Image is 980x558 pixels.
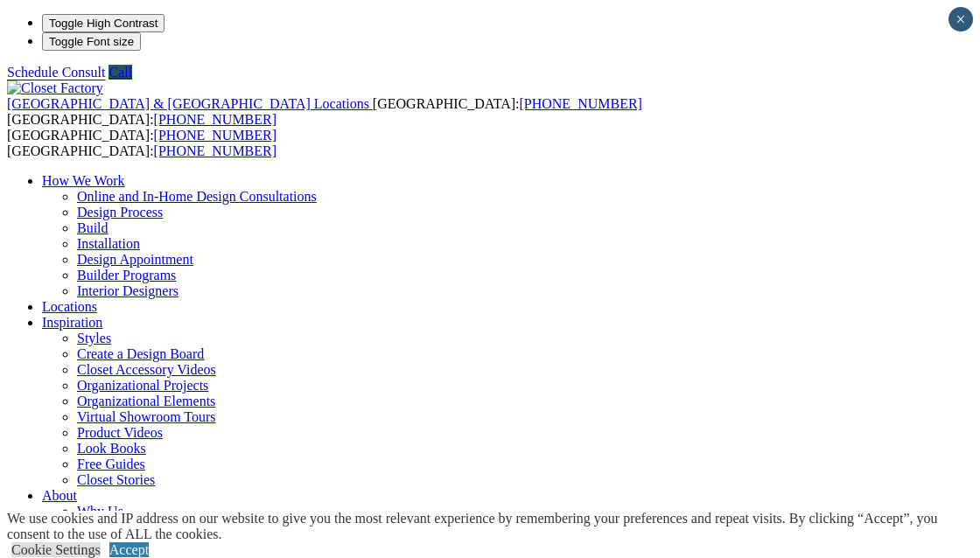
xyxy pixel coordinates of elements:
[77,394,215,408] a: Organizational Elements
[42,32,141,51] button: Toggle Font size
[948,7,973,31] button: Close
[42,488,77,503] a: About
[77,331,111,345] a: Styles
[77,378,208,393] a: Organizational Projects
[154,128,276,143] a: [PHONE_NUMBER]
[7,511,980,542] div: We use cookies and IP address on our website to give you the most relevant experience by remember...
[77,205,163,220] a: Design Process
[108,65,132,80] a: Call
[77,362,216,377] a: Closet Accessory Videos
[77,189,317,204] a: Online and In-Home Design Consultations
[77,472,155,487] a: Closet Stories
[77,236,140,251] a: Installation
[7,96,373,111] a: [GEOGRAPHIC_DATA] & [GEOGRAPHIC_DATA] Locations
[77,346,204,361] a: Create a Design Board
[7,128,276,158] span: [GEOGRAPHIC_DATA]: [GEOGRAPHIC_DATA]:
[77,441,146,456] a: Look Books
[11,542,101,557] a: Cookie Settings
[42,315,102,330] a: Inspiration
[77,220,108,235] a: Build
[42,14,164,32] button: Toggle High Contrast
[7,96,369,111] span: [GEOGRAPHIC_DATA] & [GEOGRAPHIC_DATA] Locations
[109,542,149,557] a: Accept
[519,96,641,111] a: [PHONE_NUMBER]
[77,504,123,519] a: Why Us
[42,173,125,188] a: How We Work
[42,299,97,314] a: Locations
[49,17,157,30] span: Toggle High Contrast
[7,65,105,80] a: Schedule Consult
[49,35,134,48] span: Toggle Font size
[77,457,145,471] a: Free Guides
[77,283,178,298] a: Interior Designers
[154,143,276,158] a: [PHONE_NUMBER]
[7,80,103,96] img: Closet Factory
[154,112,276,127] a: [PHONE_NUMBER]
[77,268,176,282] a: Builder Programs
[77,252,193,267] a: Design Appointment
[77,409,216,424] a: Virtual Showroom Tours
[7,96,642,127] span: [GEOGRAPHIC_DATA]: [GEOGRAPHIC_DATA]:
[77,425,163,440] a: Product Videos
